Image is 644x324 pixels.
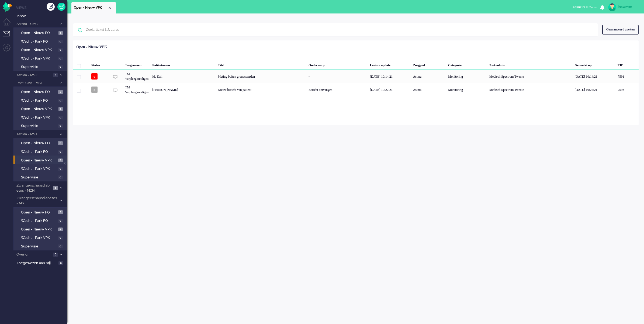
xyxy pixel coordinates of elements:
[21,56,57,61] span: Wacht - Park VPK
[58,167,63,171] span: 0
[16,114,67,120] a: Wacht - Park VPK 0
[53,253,58,257] span: 0
[216,70,307,83] div: Meting buiten grenswaarden
[16,166,67,171] a: Wacht - Park VPK 0
[58,107,63,111] span: 1
[573,5,581,9] span: online
[123,83,150,96] div: TM Verpleegkundigen
[21,158,57,163] span: Open - Nieuw VPK
[21,149,57,154] span: Wacht - Park FO
[58,261,63,265] span: 0
[21,123,57,129] span: Supervisie
[108,6,112,10] div: Close tab
[16,13,67,19] a: Inbox
[21,235,57,240] span: Wacht - Park VPK
[16,209,67,215] a: Open - Nieuw FO 3
[16,81,57,86] span: Post-CVA - MST
[16,38,67,44] a: Wacht - Park FO 0
[21,227,57,232] span: Open - Nieuw VPK
[307,83,368,96] div: Bericht ontvangen
[307,70,368,83] div: -
[16,97,67,103] a: Wacht - Park FO 0
[446,59,487,70] div: Categorie
[53,73,58,77] span: 0
[21,218,57,223] span: Wacht - Park FO
[123,59,150,70] div: Toegewezen
[58,116,63,120] span: 0
[16,73,51,78] span: Astma - MSZ
[602,25,639,34] div: Geavanceerd zoeken
[487,83,573,96] div: Medisch Spectrum Twente
[21,175,57,180] span: Supervisie
[16,55,67,61] a: Wacht - Park VPK 0
[58,31,63,35] span: 1
[58,99,63,103] span: 0
[16,157,67,163] a: Open - Nieuw VPK 2
[113,88,117,93] img: ic_chat_grey.svg
[618,4,639,10] div: isawmsc
[487,59,573,70] div: Ziekenhuis
[58,228,63,232] span: 2
[58,124,63,128] span: 0
[16,132,57,137] span: Astma - MST
[150,83,216,96] div: [PERSON_NAME]
[17,261,57,266] span: Toegewezen aan mij
[616,83,639,96] div: 7593
[487,70,573,83] div: Medisch Spectrum Twente
[16,5,67,10] li: Views
[74,5,108,10] span: Open - Nieuw VPK
[47,3,55,11] div: Creëer ticket
[16,260,67,266] a: Toegewezen aan mij 0
[150,70,216,83] div: M. Kali
[16,106,67,112] a: Open - Nieuw VPK 1
[21,166,57,171] span: Wacht - Park VPK
[21,89,57,95] span: Open - Nieuw FO
[58,40,63,44] span: 0
[16,235,67,240] a: Wacht - Park VPK 0
[58,175,63,180] span: 0
[17,14,67,19] span: Inbox
[21,64,57,70] span: Supervisie
[58,158,63,163] span: 2
[58,65,63,69] span: 0
[216,59,307,70] div: Titel
[16,149,67,154] a: Wacht - Park FO 0
[3,18,15,30] li: Dashboard menu
[616,70,639,83] div: 7591
[21,47,57,53] span: Open - Nieuw VPK
[16,218,67,223] a: Wacht - Park FO 0
[58,210,63,214] span: 3
[16,252,51,257] span: Overig
[368,70,411,83] div: [DATE] 10:14:21
[307,59,368,70] div: Onderwerp
[82,23,591,36] input: Zoek: ticket ID, adres
[16,22,57,27] span: Astma - SMC
[16,243,67,249] a: Supervisie 0
[16,140,67,146] a: Open - Nieuw FO 6
[3,31,15,43] li: Tickets menu
[21,39,57,44] span: Wacht - Park FO
[573,59,616,70] div: Gemaakt op
[91,73,98,80] span: o
[58,141,63,145] span: 6
[58,57,63,61] span: 0
[21,210,57,215] span: Open - Nieuw FO
[21,115,57,120] span: Wacht - Park VPK
[411,83,446,96] div: Astma
[573,83,616,96] div: [DATE] 10:22:21
[73,70,639,83] div: 7591
[16,64,67,70] a: Supervisie 0
[570,2,600,13] li: onlinefor 00:57
[21,106,57,112] span: Open - Nieuw VPK
[150,59,216,70] div: Patiëntnaam
[21,141,57,146] span: Open - Nieuw FO
[3,44,15,56] li: Admin menu
[113,75,117,79] img: ic_chat_grey.svg
[16,123,67,129] a: Supervisie 0
[58,219,63,223] span: 0
[53,186,58,190] span: 4
[16,47,67,53] a: Open - Nieuw VPK 0
[58,48,63,52] span: 0
[16,226,67,232] a: Open - Nieuw VPK 2
[411,59,446,70] div: Zorgpad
